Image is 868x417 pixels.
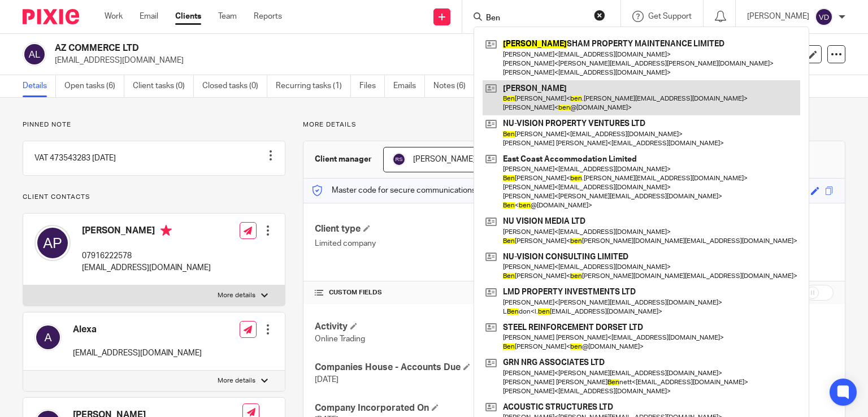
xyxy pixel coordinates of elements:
span: [PERSON_NAME] [413,155,475,163]
h4: [PERSON_NAME] [82,225,211,239]
p: 07916222578 [82,250,211,262]
a: Reports [254,11,282,22]
a: Team [218,11,237,22]
p: More details [218,376,255,385]
p: [EMAIL_ADDRESS][DOMAIN_NAME] [55,55,692,66]
h4: Client type [315,223,574,235]
a: Work [105,11,123,22]
h4: Companies House - Accounts Due [315,362,574,373]
a: Notes (6) [433,75,475,97]
h4: Alexa [73,324,202,336]
h4: CUSTOM FIELDS [315,288,574,297]
p: Pinned note [23,120,285,129]
p: Limited company [315,238,574,249]
a: Details [23,75,56,97]
img: svg%3E [34,225,71,261]
h4: Company Incorporated On [315,402,574,414]
span: [DATE] [315,376,338,384]
a: Files [359,75,385,97]
p: Client contacts [23,193,285,202]
img: Pixie [23,9,79,24]
a: Email [140,11,158,22]
i: Primary [160,225,172,236]
a: Recurring tasks (1) [276,75,351,97]
a: Closed tasks (0) [202,75,267,97]
span: Online Trading [315,335,365,343]
img: svg%3E [23,42,46,66]
h2: AZ COMMERCE LTD [55,42,565,54]
p: [PERSON_NAME] [747,11,809,22]
p: [EMAIL_ADDRESS][DOMAIN_NAME] [82,262,211,273]
img: svg%3E [815,8,833,26]
p: More details [218,291,255,300]
input: Search [485,14,587,24]
a: Clients [175,11,201,22]
button: Clear [594,10,605,21]
span: Get Support [648,12,692,20]
a: Emails [393,75,425,97]
a: Open tasks (6) [64,75,124,97]
img: svg%3E [34,324,62,351]
h4: Activity [315,321,574,333]
p: Master code for secure communications and files [312,185,507,196]
p: [EMAIL_ADDRESS][DOMAIN_NAME] [73,347,202,359]
h3: Client manager [315,154,372,165]
p: More details [303,120,845,129]
a: Client tasks (0) [133,75,194,97]
img: svg%3E [392,153,406,166]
